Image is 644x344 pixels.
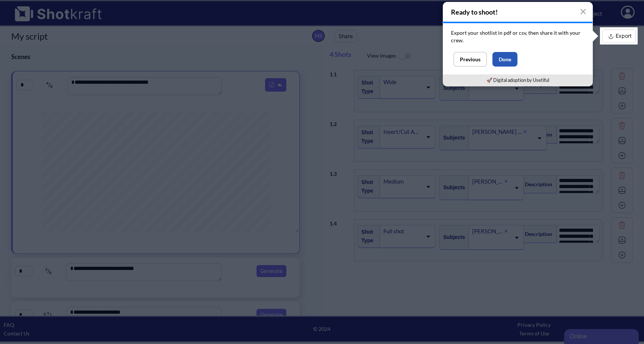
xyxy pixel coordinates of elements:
[454,52,487,67] button: Previous
[443,2,592,22] h4: Ready to shoot!
[451,29,585,44] p: Export your shotlist in pdf or csv, then share it with your crew.
[6,4,69,13] div: Online
[602,30,636,43] button: Export
[606,32,616,41] img: Export Icon
[492,52,517,67] button: Done
[486,77,549,83] a: 🚀 Digital adoption by Usetiful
